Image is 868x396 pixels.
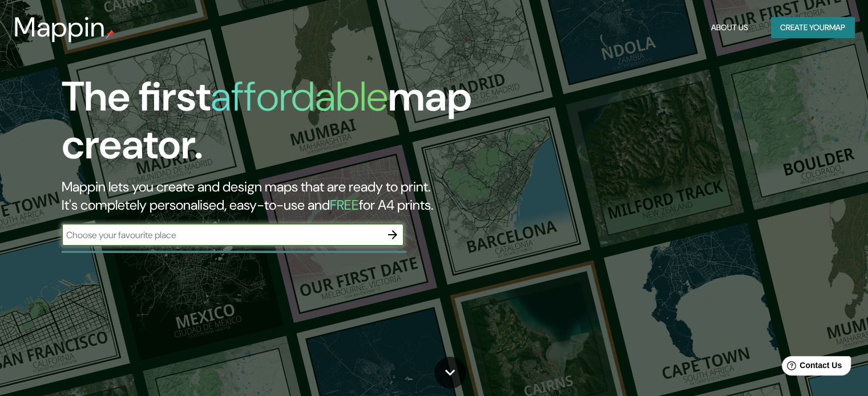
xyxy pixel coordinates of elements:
input: Choose your favourite place [62,228,381,242]
button: Create yourmap [771,17,854,38]
iframe: Help widget launcher [766,352,855,383]
h1: The first map creator. [62,73,496,178]
h5: FREE [330,196,359,214]
h1: affordable [211,70,388,123]
img: mappin-pin [106,30,115,39]
h2: Mappin lets you create and design maps that are ready to print. It's completely personalised, eas... [62,178,496,214]
button: About Us [706,17,753,38]
h3: Mappin [14,11,106,43]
